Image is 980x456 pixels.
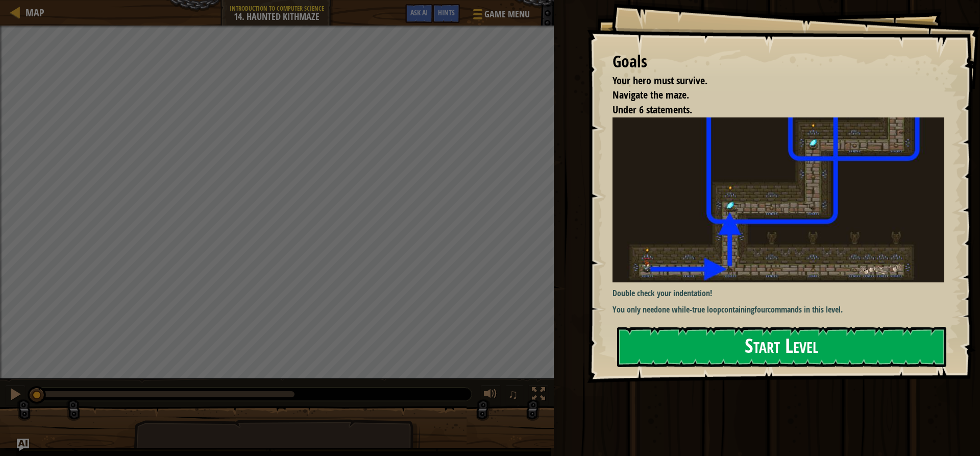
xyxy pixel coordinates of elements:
strong: one [658,304,670,315]
strong: while-true loop [672,304,721,315]
button: Ask AI [17,439,29,451]
p: Double check your indentation! [612,287,952,299]
button: Ctrl + P: Pause [5,385,26,406]
span: ♫ [508,387,518,402]
li: Navigate the maze. [600,88,942,103]
button: Toggle fullscreen [528,385,549,406]
span: Your hero must survive. [612,74,707,87]
span: Hints [438,8,455,17]
span: Under 6 statements. [612,103,692,116]
button: ♫ [506,385,523,406]
span: Map [26,6,44,19]
span: Game Menu [484,8,530,21]
a: Map [20,6,44,19]
strong: four [754,304,768,315]
button: Ask AI [405,4,433,23]
span: Navigate the maze. [612,88,689,102]
button: Adjust volume [480,385,501,406]
li: Under 6 statements. [600,103,942,117]
div: Goals [612,50,944,74]
li: Your hero must survive. [600,74,942,88]
img: Haunted kithmaze [612,117,952,282]
p: You only need containing commands in this level. [612,304,952,316]
button: Start Level [617,327,946,367]
span: Ask AI [410,8,428,17]
button: Game Menu [465,4,536,28]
